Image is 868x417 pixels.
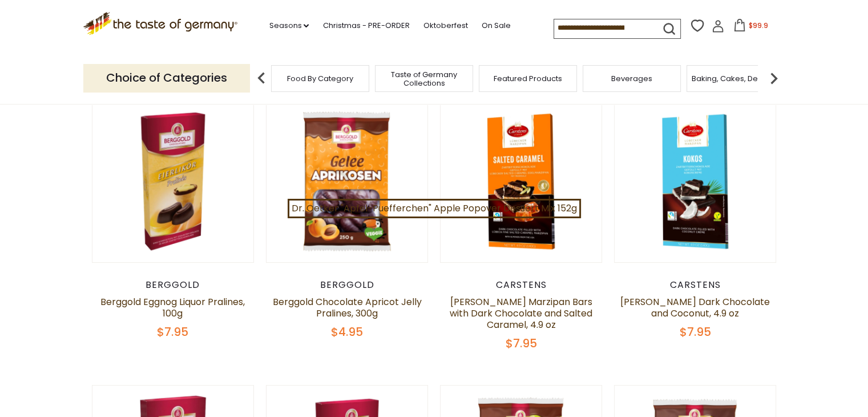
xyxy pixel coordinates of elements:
[83,64,250,92] p: Choice of Categories
[481,19,510,32] a: On Sale
[762,67,785,90] img: next arrow
[680,324,711,340] span: $7.95
[288,199,581,218] a: Dr. Oetker "Apfel-Puefferchen" Apple Popover Dessert Mix 152g
[615,101,776,262] img: Carstens Luebecker Dark Chocolate and Coconut, 4.9 oz
[440,279,603,291] div: Carstens
[157,324,188,340] span: $7.95
[441,101,602,262] img: Carstens Luebecker Marzipan Bars with Dark Chocolate and Salted Caramel, 4.9 oz
[692,74,780,83] a: Baking, Cakes, Desserts
[748,21,768,30] span: $99.9
[726,19,775,36] button: $99.9
[378,70,470,87] a: Taste of Germany Collections
[287,74,353,83] a: Food By Category
[272,295,421,320] a: Berggold Chocolate Apricot Jelly Pralines, 300g
[100,295,245,320] a: Berggold Eggnog Liquor Pralines, 100g
[423,19,467,32] a: Oktoberfest
[250,67,273,90] img: previous arrow
[614,279,777,291] div: Carstens
[92,279,255,291] div: Berggold
[267,101,428,262] img: Berggold Chocolate Apricot Jelly Pralines, 300g
[92,101,254,262] img: Berggold Eggnog Liquor Pralines, 100g
[611,74,652,83] a: Beverages
[331,324,363,340] span: $4.95
[266,279,429,291] div: Berggold
[322,19,409,32] a: Christmas - PRE-ORDER
[494,74,562,83] a: Featured Products
[450,295,592,331] a: [PERSON_NAME] Marzipan Bars with Dark Chocolate and Salted Caramel, 4.9 oz
[506,335,537,351] span: $7.95
[269,19,309,32] a: Seasons
[620,295,770,320] a: [PERSON_NAME] Dark Chocolate and Coconut, 4.9 oz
